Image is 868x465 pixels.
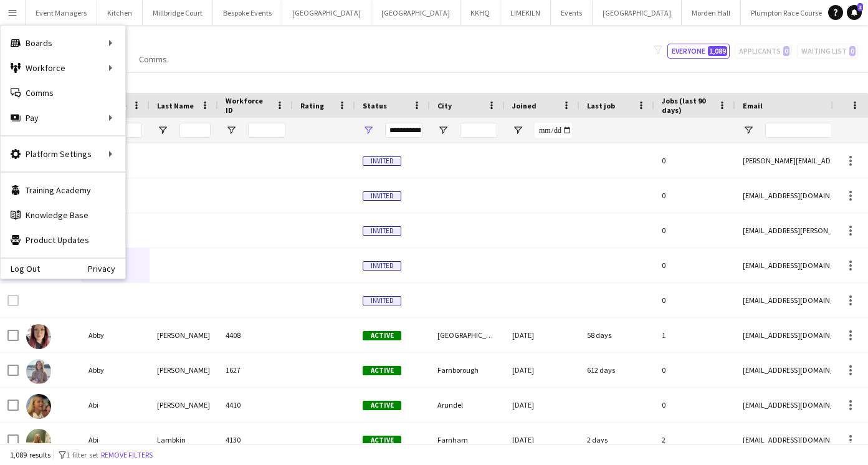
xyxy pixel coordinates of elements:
button: Open Filter Menu [512,125,523,136]
div: Abby [81,353,150,387]
div: [PERSON_NAME] [150,318,218,352]
div: Farnham [430,423,505,457]
span: Rating [300,101,324,110]
a: Comms [134,51,172,67]
div: Platform Settings [1,141,125,166]
div: Workforce [1,55,125,80]
input: Last Name Filter Input [179,123,211,138]
a: Comms [1,80,125,105]
div: [DATE] [505,353,579,387]
span: Invited [363,261,401,271]
div: Abby [81,318,150,352]
div: 2 days [579,423,654,457]
button: [GEOGRAPHIC_DATA] [282,1,371,25]
button: Open Filter Menu [157,125,168,136]
span: Active [363,401,401,410]
span: City [437,101,452,110]
span: Active [363,331,401,340]
button: Open Filter Menu [363,125,374,136]
span: Email [743,101,763,110]
span: Jobs (last 90 days) [662,96,713,115]
div: 2 [654,423,735,457]
div: 0 [654,353,735,387]
button: Plumpton Race Course [741,1,832,25]
span: Last job [587,101,615,110]
span: Invited [363,296,401,305]
input: First Name Filter Input [111,123,142,138]
span: Status [363,101,387,110]
button: Event Managers [26,1,97,25]
span: 1,089 [708,46,727,56]
div: [PERSON_NAME] [150,388,218,422]
div: 4408 [218,318,293,352]
img: Abby Kennedy [26,324,51,349]
div: [GEOGRAPHIC_DATA] [430,318,505,352]
div: 4130 [218,423,293,457]
div: 612 days [579,353,654,387]
input: City Filter Input [460,123,497,138]
a: Training Academy [1,178,125,203]
div: Pay [1,105,125,130]
button: LIMEKILN [500,1,551,25]
span: 1 filter set [66,450,98,459]
button: Open Filter Menu [437,125,449,136]
span: Invited [363,156,401,166]
button: [GEOGRAPHIC_DATA] [371,1,460,25]
div: [PERSON_NAME] [150,353,218,387]
button: [GEOGRAPHIC_DATA] [593,1,682,25]
button: Open Filter Menu [226,125,237,136]
input: Workforce ID Filter Input [248,123,285,138]
input: Row Selection is disabled for this row (unchecked) [7,295,19,306]
div: Lambkin [150,423,218,457]
button: Millbridge Court [143,1,213,25]
button: Morden Hall [682,1,741,25]
div: [DATE] [505,318,579,352]
a: Product Updates [1,228,125,252]
img: Abby McEwen [26,359,51,384]
div: 0 [654,248,735,282]
span: Active [363,366,401,375]
a: 3 [847,5,862,20]
div: 0 [654,213,735,247]
div: Arundel [430,388,505,422]
span: Last Name [157,101,194,110]
button: Events [551,1,593,25]
span: Invited [363,226,401,236]
div: Farnborough [430,353,505,387]
div: 0 [654,283,735,317]
div: Abi [81,423,150,457]
img: Abi Lambkin [26,429,51,454]
button: Open Filter Menu [743,125,754,136]
span: Active [363,436,401,445]
span: Comms [139,54,167,65]
div: 0 [654,143,735,178]
span: Workforce ID [226,96,270,115]
div: [DATE] [505,388,579,422]
button: KKHQ [460,1,500,25]
div: 0 [654,388,735,422]
div: Boards [1,31,125,55]
div: 58 days [579,318,654,352]
div: 1627 [218,353,293,387]
span: 3 [857,3,863,11]
button: Everyone1,089 [667,44,730,59]
div: 1 [654,318,735,352]
span: Joined [512,101,537,110]
div: Abi [81,388,150,422]
div: [DATE] [505,423,579,457]
div: 0 [654,178,735,213]
a: Privacy [88,264,125,274]
a: Log Out [1,264,40,274]
input: Joined Filter Input [535,123,572,138]
button: Remove filters [98,448,155,462]
button: Bespoke Events [213,1,282,25]
div: 4410 [218,388,293,422]
img: Abi Hollingsworth [26,394,51,419]
span: Invited [363,191,401,201]
a: Knowledge Base [1,203,125,228]
button: Kitchen [97,1,143,25]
